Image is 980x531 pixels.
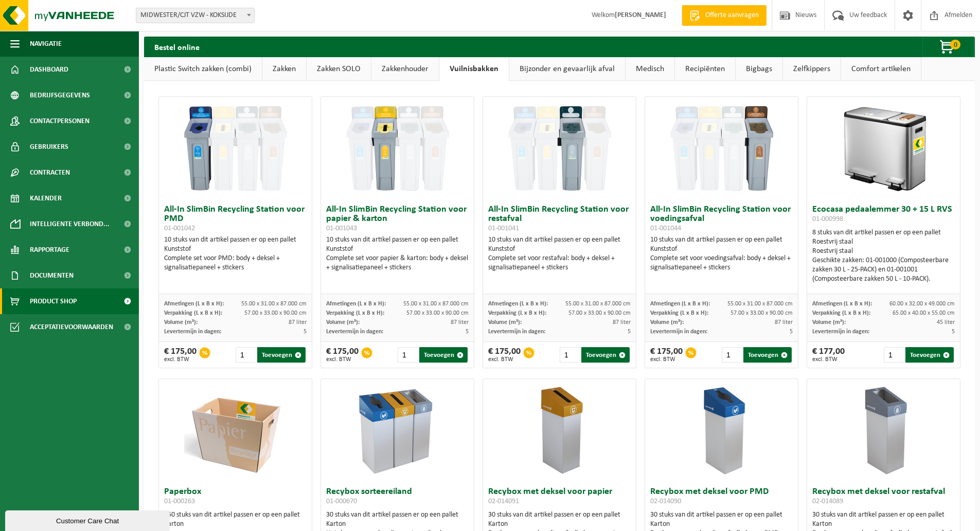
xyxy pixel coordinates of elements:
input: 1 [398,347,419,363]
span: Kalender [30,185,62,211]
span: Volume (m³): [488,319,522,326]
a: Offerte aanvragen [682,5,767,26]
span: Levertermijn in dagen: [488,329,545,335]
span: Afmetingen (L x B x H): [326,301,386,307]
span: Levertermijn in dagen: [326,329,383,335]
a: Vuilnisbakken [439,57,509,81]
span: 02-014089 [812,498,843,505]
img: 02-014091 [508,379,611,482]
span: 5 [628,329,631,335]
h3: Recybox met deksel voor PMD [650,487,793,508]
span: 55.00 x 31.00 x 87.000 cm [241,301,307,307]
div: Kunststof [164,245,307,254]
span: Afmetingen (L x B x H): [812,301,872,307]
h3: Ecocasa pedaalemmer 30 + 15 L RVS [812,205,955,226]
span: Volume (m³): [812,319,846,326]
span: Volume (m³): [164,319,198,326]
button: 0 [922,37,974,57]
h3: Recybox sorteereiland [326,487,469,508]
span: 57.00 x 33.00 x 90.00 cm [568,310,631,316]
h2: Bestel online [144,37,210,57]
img: 01-001043 [346,97,449,200]
div: € 175,00 [164,347,197,363]
span: Verpakking (L x B x H): [326,310,384,316]
span: Afmetingen (L x B x H): [650,301,710,307]
span: Bedrijfsgegevens [30,82,90,108]
h3: All-In SlimBin Recycling Station voor voedingsafval [650,205,793,233]
span: Offerte aanvragen [703,10,761,21]
div: 10 stuks van dit artikel passen er op een pallet [650,235,793,272]
span: Verpakking (L x B x H): [812,310,870,316]
div: Roestvrij staal [812,237,955,247]
span: Gebruikers [30,134,68,160]
a: Zakken SOLO [307,57,371,81]
span: Contactpersonen [30,108,90,134]
iframe: chat widget [5,508,172,531]
span: 02-014090 [650,498,681,505]
span: 01-000670 [326,498,357,505]
span: 01-000998 [812,215,843,223]
input: 1 [236,347,257,363]
span: 55.00 x 31.00 x 87.000 cm [727,301,793,307]
span: 87 liter [775,319,793,326]
h3: All-In SlimBin Recycling Station voor papier & karton [326,205,469,233]
a: Medisch [626,57,674,81]
input: 1 [560,347,581,363]
h3: Recybox met deksel voor restafval [812,487,955,508]
a: Plastic Switch zakken (combi) [144,57,262,81]
span: 5 [304,329,307,335]
button: Toevoegen [419,347,468,363]
div: Kunststof [326,245,469,254]
a: Comfort artikelen [841,57,921,81]
span: 02-014091 [488,498,519,505]
img: 01-001041 [508,97,611,200]
img: 01-000670 [346,379,449,482]
span: 57.00 x 33.00 x 90.00 cm [730,310,793,316]
button: Toevoegen [743,347,792,363]
div: Kunststof [650,245,793,254]
span: Levertermijn in dagen: [650,329,707,335]
div: Karton [812,520,955,529]
input: 1 [722,347,743,363]
h3: All-In SlimBin Recycling Station voor PMD [164,205,307,233]
span: Verpakking (L x B x H): [650,310,708,316]
img: 01-001042 [184,97,287,200]
span: excl. BTW [488,356,521,363]
span: 01-000263 [164,498,195,505]
span: Rapportage [30,237,69,263]
span: Contracten [30,160,70,185]
span: 01-001042 [164,225,195,232]
span: 57.00 x 33.00 x 90.00 cm [406,310,469,316]
a: Bijzonder en gevaarlijk afval [509,57,625,81]
img: 02-014089 [832,379,935,482]
span: 87 liter [613,319,631,326]
span: 45 liter [937,319,955,326]
h3: Paperbox [164,487,307,508]
span: 65.00 x 40.00 x 55.00 cm [893,310,955,316]
span: 01-001044 [650,225,681,232]
div: € 175,00 [488,347,521,363]
div: Complete set voor restafval: body + deksel + signalisatiepaneel + stickers [488,254,631,272]
a: Recipiënten [675,57,735,81]
img: 01-000998 [832,97,935,200]
div: Roestvrij staal [812,247,955,256]
span: Dashboard [30,57,68,82]
div: 10 stuks van dit artikel passen er op een pallet [164,235,307,272]
span: 60.00 x 32.00 x 49.000 cm [889,301,955,307]
span: 55.00 x 31.00 x 87.000 cm [403,301,469,307]
span: Afmetingen (L x B x H): [164,301,224,307]
span: 01-001043 [326,225,357,232]
h3: Recybox met deksel voor papier [488,487,631,508]
span: Intelligente verbond... [30,211,110,237]
div: Complete set voor voedingsafval: body + deksel + signalisatiepaneel + stickers [650,254,793,272]
span: 0 [950,40,960,49]
span: excl. BTW [164,356,197,363]
button: Toevoegen [581,347,630,363]
span: Documenten [30,263,74,288]
span: Acceptatievoorwaarden [30,314,113,340]
span: 87 liter [451,319,469,326]
span: Levertermijn in dagen: [812,329,869,335]
div: Kunststof [488,245,631,254]
span: Afmetingen (L x B x H): [488,301,548,307]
